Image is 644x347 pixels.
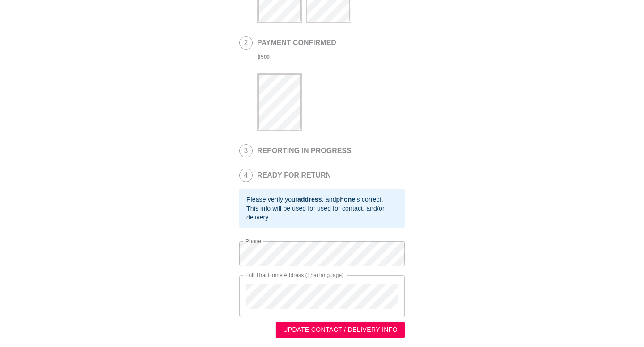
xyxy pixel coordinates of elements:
[257,39,336,47] h2: PAYMENT CONFIRMED
[240,169,252,182] span: 4
[257,171,331,179] h2: READY FOR RETURN
[246,195,398,204] div: Please verify your , and is correct.
[246,204,398,222] div: This info will be used for used for contact, and/or delivery.
[283,324,398,335] span: UPDATE CONTACT / DELIVERY INFO
[336,196,356,203] b: phone
[257,54,270,60] b: ฿ 500
[257,147,352,155] h2: REPORTING IN PROGRESS
[240,37,252,49] span: 2
[240,145,252,157] span: 3
[276,322,405,338] button: UPDATE CONTACT / DELIVERY INFO
[297,196,322,203] b: address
